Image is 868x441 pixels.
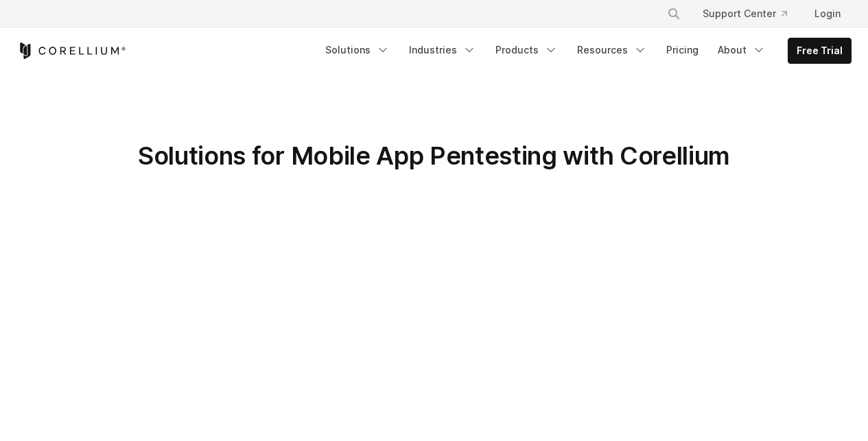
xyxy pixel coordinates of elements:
[138,141,730,171] span: Solutions for Mobile App Pentesting with Corellium
[650,1,852,26] div: Navigation Menu
[401,38,484,62] a: Industries
[317,38,398,62] a: Solutions
[569,38,655,62] a: Resources
[658,38,707,62] a: Pricing
[17,43,126,59] a: Corellium Home
[317,38,852,64] div: Navigation Menu
[709,38,774,62] a: About
[804,1,852,26] a: Login
[487,38,566,62] a: Products
[788,38,851,63] a: Free Trial
[692,1,798,26] a: Support Center
[661,1,686,26] button: Search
